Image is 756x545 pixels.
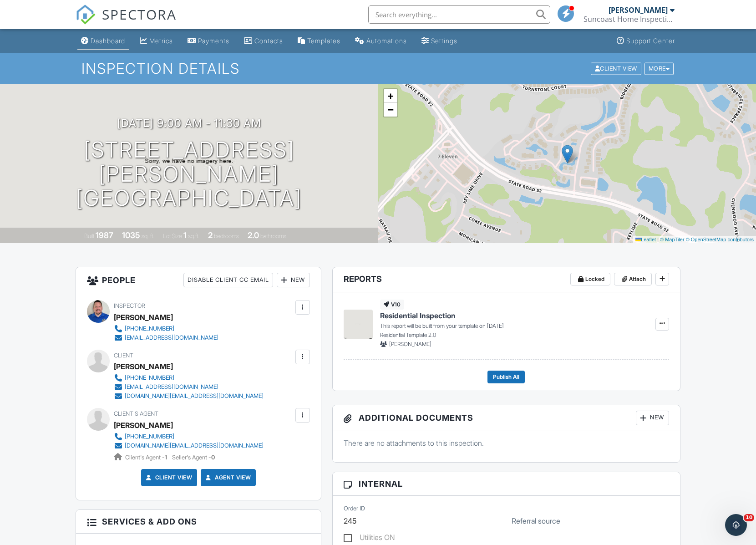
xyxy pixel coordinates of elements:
span: Built [84,233,94,239]
a: [DOMAIN_NAME][EMAIL_ADDRESS][DOMAIN_NAME] [114,392,264,401]
a: Client View [590,65,644,71]
label: Utilities ON [344,533,395,545]
div: Templates [307,37,340,45]
div: [PERSON_NAME] [114,360,173,373]
div: New [277,273,310,287]
span: + [387,90,393,102]
label: Referral source [512,516,560,526]
strong: 0 [211,454,215,461]
a: © OpenStreetMap contributors [686,237,754,242]
div: [PHONE_NUMBER] [125,374,174,382]
span: − [387,104,393,115]
div: [DOMAIN_NAME][EMAIL_ADDRESS][DOMAIN_NAME] [125,442,264,449]
h3: [DATE] 9:00 am - 11:30 am [117,117,261,129]
h3: Services & Add ons [76,510,321,534]
a: Metrics [136,33,177,50]
img: The Best Home Inspection Software - Spectora [76,5,96,25]
img: Marker [562,145,573,163]
span: bathrooms [260,233,286,239]
div: Metrics [149,37,173,45]
a: [DOMAIN_NAME][EMAIL_ADDRESS][DOMAIN_NAME] [114,441,264,450]
a: [PHONE_NUMBER] [114,432,264,441]
span: sq. ft. [142,233,154,239]
div: 1035 [122,230,140,240]
div: [PERSON_NAME] [114,311,173,324]
h1: [STREET_ADDRESS][PERSON_NAME] [GEOGRAPHIC_DATA] [15,138,364,210]
span: Client's Agent - [125,454,168,461]
span: sq.ft. [188,233,199,239]
div: Contacts [254,37,283,45]
a: Automations (Basic) [351,33,411,50]
span: Seller's Agent - [172,454,215,461]
div: 2 [208,230,213,240]
div: 1 [183,230,187,240]
div: [EMAIL_ADDRESS][DOMAIN_NAME] [125,383,218,391]
a: [PHONE_NUMBER] [114,324,218,333]
input: Search everything... [368,5,550,24]
div: [PHONE_NUMBER] [125,325,174,332]
a: Zoom in [384,89,397,103]
h3: Additional Documents [333,405,680,431]
div: 1987 [96,230,113,240]
span: | [657,237,659,242]
p: There are no attachments to this inspection. [344,438,669,448]
a: © MapTiler [660,237,685,242]
span: Client's Agent [114,410,158,417]
span: bedrooms [214,233,239,239]
span: SPECTORA [102,5,177,24]
div: Automations [366,37,407,45]
div: [PERSON_NAME] [609,5,668,15]
a: Dashboard [77,33,129,50]
a: [PHONE_NUMBER] [114,373,264,382]
a: [PERSON_NAME] [114,418,173,432]
label: Order ID [344,504,365,513]
div: Suncoast Home Inspections [583,15,675,24]
div: [EMAIL_ADDRESS][DOMAIN_NAME] [125,334,218,341]
a: Templates [294,33,344,50]
div: Client View [591,62,641,75]
iframe: Intercom live chat [725,514,747,536]
div: Settings [431,37,457,45]
span: Client [114,352,133,359]
span: 10 [744,514,754,521]
div: Support Center [626,37,675,45]
a: Payments [184,33,233,50]
h3: People [76,267,321,293]
div: More [644,62,674,75]
a: Support Center [613,33,679,50]
a: [EMAIL_ADDRESS][DOMAIN_NAME] [114,382,264,392]
div: Dashboard [91,37,125,45]
a: Zoom out [384,103,397,117]
a: Contacts [240,33,287,50]
h3: Internal [333,472,680,496]
div: Disable Client CC Email [183,273,273,287]
a: [EMAIL_ADDRESS][DOMAIN_NAME] [114,333,218,342]
div: [DOMAIN_NAME][EMAIL_ADDRESS][DOMAIN_NAME] [125,392,264,400]
div: [PHONE_NUMBER] [125,433,174,440]
a: SPECTORA [76,12,177,31]
span: Lot Size [163,233,182,239]
div: Payments [198,37,229,45]
div: 2.0 [248,230,259,240]
strong: 1 [165,454,167,461]
a: Agent View [204,473,251,482]
a: Leaflet [635,237,656,242]
div: New [636,411,669,425]
span: Inspector [114,302,145,309]
h1: Inspection Details [81,61,675,76]
a: Client View [144,473,193,482]
a: Settings [418,33,461,50]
